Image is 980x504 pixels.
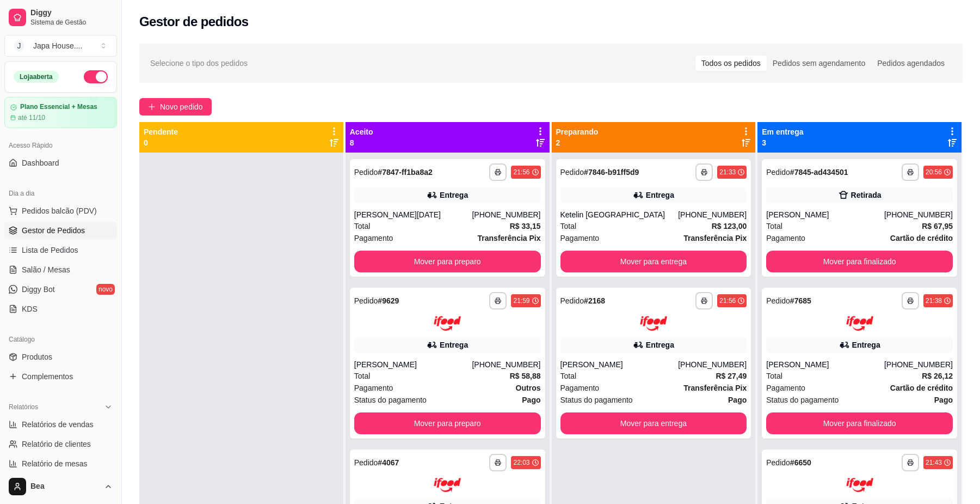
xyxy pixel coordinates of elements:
p: Preparando [556,126,599,137]
span: Total [766,370,782,382]
div: [PERSON_NAME] [354,359,472,370]
span: Selecione o tipo dos pedidos [150,57,248,69]
img: ifood [434,478,461,493]
p: 2 [556,137,599,148]
span: Lista de Pedidos [22,245,78,256]
strong: Outros [516,384,541,392]
span: Pedidos balcão (PDV) [22,205,97,216]
span: Dashboard [22,157,59,168]
strong: # 7685 [790,296,811,305]
div: Ketelin [GEOGRAPHIC_DATA] [560,209,679,220]
span: Pedido [560,296,584,305]
span: Pagamento [354,232,393,244]
span: Status do pagamento [766,394,839,406]
button: Mover para preparo [354,412,541,434]
div: Todos os pedidos [695,56,767,71]
div: 21:56 [513,168,529,177]
span: Pagamento [354,382,393,394]
img: ifood [846,316,873,331]
a: Produtos [4,348,117,366]
article: Plano Essencial + Mesas [20,103,97,111]
div: Entrega [852,339,880,350]
button: Select a team [4,35,117,57]
p: Aceito [350,126,373,137]
div: 21:38 [926,296,942,305]
div: [PHONE_NUMBER] [472,359,540,370]
p: 3 [762,137,803,148]
span: Pagamento [560,232,600,244]
span: Relatório de mesas [22,458,88,469]
div: Retirada [851,190,882,201]
strong: # 7846-b91ff5d9 [584,168,639,177]
div: 22:03 [513,458,529,467]
div: Pedidos agendados [871,56,951,71]
div: 21:33 [719,168,736,177]
span: Relatório de clientes [22,439,91,450]
span: Diggy [30,8,113,18]
a: KDS [4,300,117,318]
p: Pendente [144,126,178,137]
div: 21:59 [513,296,529,305]
span: Pedido [766,296,790,305]
button: Novo pedido [139,98,212,116]
span: KDS [22,303,38,314]
span: Pedido [354,168,378,177]
button: Mover para entrega [560,251,747,272]
strong: R$ 33,15 [510,222,541,230]
strong: R$ 67,95 [922,222,953,230]
span: Pagamento [766,232,805,244]
strong: # 6650 [790,458,811,467]
span: Novo pedido [160,101,203,113]
p: 8 [350,137,373,148]
span: Total [354,370,371,382]
div: [PHONE_NUMBER] [884,209,953,220]
div: Dia a dia [4,185,117,202]
div: [PHONE_NUMBER] [678,209,747,220]
span: Bea [30,482,100,491]
p: 0 [144,137,178,148]
span: Status do pagamento [354,394,427,406]
strong: Pago [934,396,953,404]
span: Pagamento [766,382,805,394]
a: Complementos [4,368,117,385]
button: Pedidos balcão (PDV) [4,202,117,220]
article: até 11/10 [18,113,45,122]
div: 20:56 [926,168,942,177]
span: Status do pagamento [560,394,633,406]
strong: R$ 26,12 [922,372,953,380]
a: Plano Essencial + Mesasaté 11/10 [4,97,117,128]
a: Relatórios de vendas [4,416,117,433]
strong: R$ 58,88 [510,372,541,380]
span: Pedido [560,168,584,177]
strong: R$ 123,00 [712,222,747,230]
span: Pedido [354,296,378,305]
span: Salão / Mesas [22,264,70,275]
strong: R$ 27,49 [716,372,747,380]
h2: Gestor de pedidos [139,13,249,31]
span: Total [766,220,782,232]
div: Entrega [440,339,468,350]
a: Relatório de clientes [4,435,117,453]
a: Gestor de Pedidos [4,222,117,239]
button: Mover para entrega [560,412,747,434]
span: J [14,40,24,51]
span: Total [560,220,577,232]
div: Entrega [440,190,468,201]
strong: # 7845-ad434501 [790,168,848,177]
div: [PHONE_NUMBER] [472,209,540,220]
strong: Transferência Pix [478,234,541,242]
strong: # 4067 [378,458,399,467]
span: Gestor de Pedidos [22,225,85,236]
div: Loja aberta [14,71,59,83]
span: Pedido [354,458,378,467]
div: [PERSON_NAME][DATE] [354,209,472,220]
p: Em entrega [762,126,803,137]
span: Total [560,370,577,382]
a: Lista de Pedidos [4,241,117,259]
strong: Pago [522,396,540,404]
div: Acesso Rápido [4,137,117,154]
img: ifood [846,478,873,493]
span: Pagamento [560,382,600,394]
span: Pedido [766,458,790,467]
span: Total [354,220,371,232]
